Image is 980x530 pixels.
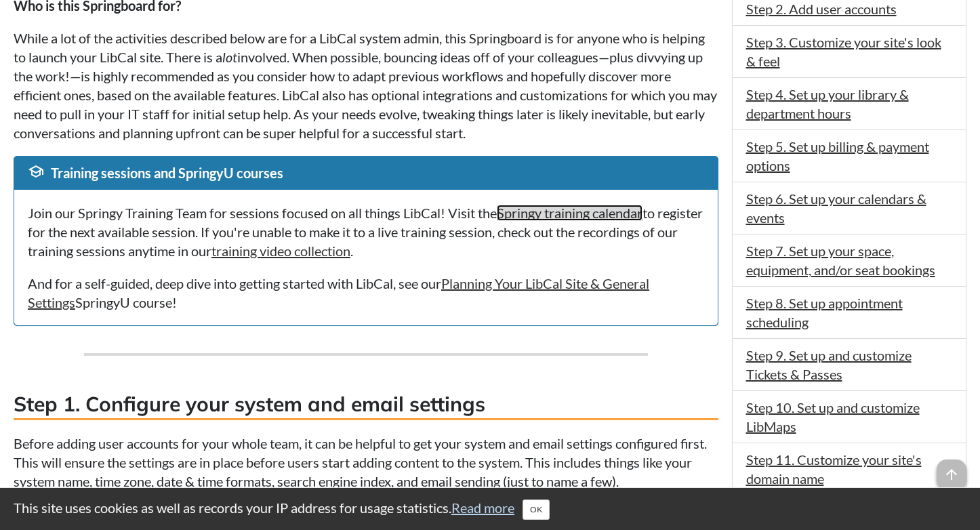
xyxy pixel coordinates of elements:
[746,1,897,17] a: Step 2. Add user accounts
[222,49,237,65] em: lot
[28,163,44,180] span: school
[746,347,912,382] a: Step 9. Set up and customize Tickets & Passes
[746,138,929,174] a: Step 5. Set up billing & payment options
[746,86,909,121] a: Step 4. Set up your library & department hours
[937,460,966,489] span: arrow_upward
[746,190,926,226] a: Step 6. Set up your calendars & events
[746,399,920,434] a: Step 10. Set up and customize LibMaps
[14,390,718,420] h3: Step 1. Configure your system and email settings
[451,500,514,516] a: Read more
[746,34,941,69] a: Step 3. Customize your site's look & feel
[211,243,350,259] a: training video collection
[14,434,718,491] p: Before adding user accounts for your whole team, it can be helpful to get your system and email s...
[937,461,966,477] a: arrow_upward
[497,205,642,221] a: Springy training calendar
[28,203,704,260] p: Join our Springy Training Team for sessions focused on all things LibCal! Visit the to register f...
[746,451,922,487] a: Step 11. Customize your site's domain name
[14,28,718,142] p: While a lot of the activities described below are for a LibCal system admin, this Springboard is ...
[523,500,550,520] button: Close
[746,295,903,330] a: Step 8. Set up appointment scheduling
[51,165,283,181] span: Training sessions and SpringyU courses
[746,243,935,278] a: Step 7. Set up your space, equipment, and/or seat bookings
[28,274,704,312] p: And for a self-guided, deep dive into getting started with LibCal, see our SpringyU course!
